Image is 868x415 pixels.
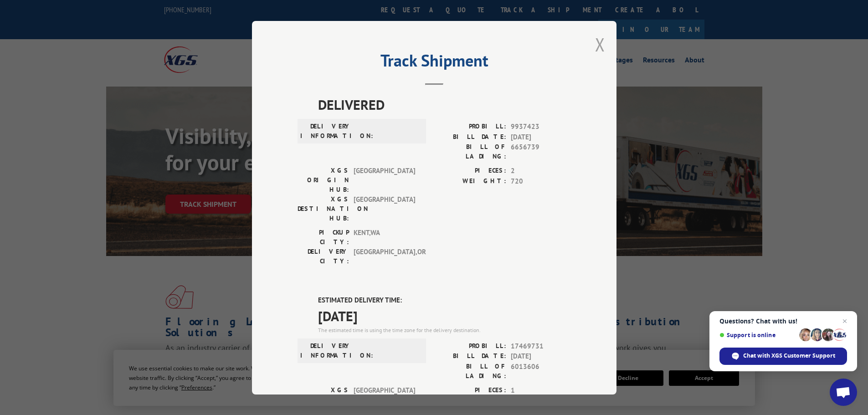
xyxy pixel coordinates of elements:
[298,385,349,414] label: XGS ORIGIN HUB:
[354,247,415,266] span: [GEOGRAPHIC_DATA] , OR
[434,361,506,380] label: BILL OF LADING:
[830,379,857,406] a: Open chat
[743,352,835,360] span: Chat with XGS Customer Support
[434,341,506,351] label: PROBILL:
[595,32,605,56] button: Close modal
[318,295,571,306] label: ESTIMATED DELIVERY TIME:
[300,341,352,360] label: DELIVERY INFORMATION:
[719,348,847,365] span: Chat with XGS Customer Support
[354,166,415,195] span: [GEOGRAPHIC_DATA]
[719,332,796,338] span: Support is online
[434,122,506,132] label: PROBILL:
[354,385,415,414] span: [GEOGRAPHIC_DATA]
[719,318,847,325] span: Questions? Chat with us!
[354,195,415,223] span: [GEOGRAPHIC_DATA]
[318,305,571,326] span: [DATE]
[300,122,352,141] label: DELIVERY INFORMATION:
[298,195,349,223] label: XGS DESTINATION HUB:
[434,166,506,176] label: PIECES:
[511,166,571,176] span: 2
[298,228,349,247] label: PICKUP CITY:
[298,54,571,72] h2: Track Shipment
[434,132,506,142] label: BILL DATE:
[298,247,349,266] label: DELIVERY CITY:
[511,122,571,132] span: 9937423
[434,176,506,186] label: WEIGHT:
[511,385,571,395] span: 1
[511,361,571,380] span: 6013606
[318,326,571,334] div: The estimated time is using the time zone for the delivery destination.
[434,142,506,161] label: BILL OF LADING:
[511,176,571,186] span: 720
[434,351,506,362] label: BILL DATE:
[298,166,349,195] label: XGS ORIGIN HUB:
[434,385,506,395] label: PIECES:
[318,94,571,115] span: DELIVERED
[511,132,571,142] span: [DATE]
[354,228,415,247] span: KENT , WA
[511,341,571,351] span: 17469731
[511,142,571,161] span: 6656739
[511,351,571,362] span: [DATE]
